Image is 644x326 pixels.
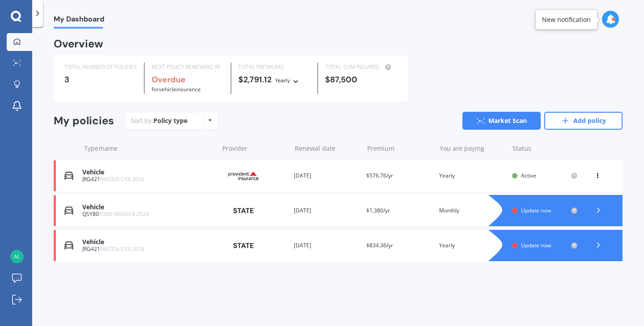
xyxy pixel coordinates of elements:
[440,144,505,153] div: You are paying
[64,206,73,215] img: Vehicle
[294,206,360,215] div: [DATE]
[82,211,214,217] div: QSY80
[153,116,187,125] div: Policy type
[221,167,266,184] img: Provident
[131,116,187,125] div: Sort by:
[542,15,591,24] div: New notification
[82,246,214,252] div: JRG421
[275,76,290,85] div: Yearly
[222,144,288,153] div: Provider
[99,210,149,218] span: FORD RANGER 2024
[521,207,551,214] span: Update now
[64,63,137,72] div: TOTAL NUMBER OF POLICIES
[366,172,393,179] span: $576.76/yr
[521,172,536,179] span: Active
[366,207,390,214] span: $1,380/yr
[54,15,104,27] span: My Dashboard
[367,144,432,153] div: Premium
[54,39,103,48] div: Overview
[82,176,214,182] div: JRG421
[100,245,144,253] span: MAZDA CX3 2016
[152,74,186,85] b: Overdue
[238,63,310,72] div: TOTAL PREMIUMS
[64,241,73,250] img: Vehicle
[152,63,224,72] div: NEXT POLICY RENEWING IN
[439,241,505,250] div: Yearly
[238,75,310,85] div: $2,791.12
[221,237,266,254] img: State
[82,203,214,211] div: Vehicle
[82,238,214,246] div: Vehicle
[84,144,215,153] div: Type/name
[513,144,578,153] div: Status
[64,75,137,84] div: 3
[64,171,73,180] img: Vehicle
[325,75,397,84] div: $87,500
[521,241,551,249] span: Update now
[295,144,360,153] div: Renewal date
[439,171,505,180] div: Yearly
[100,175,144,183] span: MAZDA CX3 2016
[325,63,397,72] div: TOTAL SUM INSURED
[544,112,623,130] a: Add policy
[54,114,114,127] div: My policies
[294,171,360,180] div: [DATE]
[294,241,360,250] div: [DATE]
[221,203,266,219] img: State
[152,85,201,93] span: for Vehicle insurance
[462,112,541,130] a: Market Scan
[439,206,505,215] div: Monthly
[10,250,24,263] img: fe2389c2a827dff22c6613c5620445ed
[366,241,393,249] span: $834.36/yr
[82,169,214,176] div: Vehicle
